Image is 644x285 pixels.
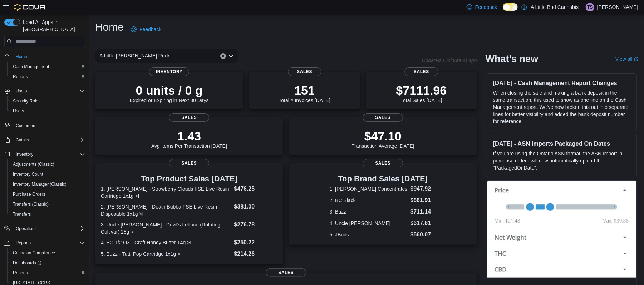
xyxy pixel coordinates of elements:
span: Home [13,52,85,61]
button: Inventory [1,149,88,159]
button: Operations [13,224,40,233]
dt: 3. Buzz [330,208,408,215]
span: Reports [13,239,85,247]
span: Purchase Orders [10,190,85,199]
button: Purchase Orders [7,189,88,199]
a: Inventory Count [10,170,46,179]
span: Cash Management [13,64,49,70]
span: Inventory [149,67,189,76]
div: Tiffany Smith [586,3,594,11]
button: Reports [1,238,88,248]
span: Sales [363,113,403,122]
a: Home [13,52,30,61]
dd: $947.92 [411,185,437,193]
button: Reports [13,239,34,247]
p: $7111.96 [396,83,447,97]
span: Catalog [13,136,85,144]
span: Inventory Manager (Classic) [13,181,67,187]
span: Dashboards [13,260,41,266]
button: Transfers [7,209,88,219]
dd: $250.22 [234,238,277,247]
span: Reports [16,240,31,246]
span: Transfers [13,211,31,217]
span: Users [13,108,24,114]
button: Reports [7,72,88,82]
button: Catalog [13,136,33,144]
button: Reports [7,268,88,278]
dt: 1. [PERSON_NAME] Concentrates [330,185,408,192]
a: Adjustments (Classic) [10,160,57,169]
span: Load All Apps in [GEOGRAPHIC_DATA] [20,19,85,33]
span: Sales [169,159,209,167]
button: Operations [1,224,88,234]
span: Canadian Compliance [13,250,55,256]
span: Reports [13,74,28,80]
a: Transfers [10,210,34,219]
a: Reports [10,269,31,277]
a: Purchase Orders [10,190,48,199]
svg: External link [634,57,638,61]
button: Users [1,86,88,96]
button: Customers [1,120,88,131]
p: When closing the safe and making a bank deposit in the same transaction, this used to show as one... [493,89,631,125]
span: Cash Management [10,62,85,71]
div: Total # Invoices [DATE] [279,83,330,103]
p: $47.10 [352,129,414,143]
p: | [581,3,583,11]
button: Open list of options [228,53,234,59]
p: [PERSON_NAME] [597,3,638,11]
span: Dashboards [10,259,85,267]
button: Canadian Compliance [7,248,88,258]
dd: $476.25 [234,185,277,193]
dd: $711.14 [411,207,437,216]
a: Reports [10,72,31,81]
span: Security Roles [13,98,40,104]
dt: 3. Uncle [PERSON_NAME] - Devil's Lettuce (Rotating Cultivar) 28g >I [101,221,231,235]
dd: $560.07 [411,230,437,239]
h3: [DATE] - Cash Management Report Changes [493,79,631,86]
div: Transaction Average [DATE] [352,129,414,149]
dt: 5. Buzz - Tutti Pop Cartridge 1x1g >H [101,250,231,257]
h3: Top Product Sales [DATE] [101,175,277,183]
dd: $861.91 [411,196,437,205]
span: Transfers (Classic) [10,200,85,209]
span: Reports [10,269,85,277]
span: Users [13,87,85,95]
span: Users [16,88,27,94]
button: Inventory [13,150,36,159]
span: Inventory Count [10,170,85,179]
span: Customers [16,123,36,129]
p: If you are using the Ontario ASN format, the ASN Import in purchase orders will now automatically... [493,150,631,171]
p: A Little Bud Cannabis [531,3,579,11]
span: Users [10,107,85,115]
button: Adjustments (Classic) [7,159,88,169]
button: Clear input [220,53,226,59]
dd: $214.26 [234,250,277,258]
img: Cova [14,4,46,11]
h3: Top Brand Sales [DATE] [330,175,437,183]
span: Adjustments (Classic) [10,160,85,169]
dd: $276.78 [234,220,277,229]
span: Sales [363,159,403,167]
dt: 2. [PERSON_NAME] - Death Bubba FSE Live Resin Disposable 1x1g >I [101,203,231,217]
a: Inventory Manager (Classic) [10,180,69,189]
p: 151 [279,83,330,97]
a: Transfers (Classic) [10,200,51,209]
span: Catalog [16,137,30,143]
button: Users [13,87,30,95]
a: Dashboards [7,258,88,268]
button: Cash Management [7,62,88,72]
div: Expired or Expiring in Next 30 Days [130,83,209,103]
span: Home [16,54,27,60]
span: Adjustments (Classic) [13,161,54,167]
span: Operations [16,226,37,231]
h1: Home [95,20,124,34]
h3: [DATE] - ASN Imports Packaged On Dates [493,140,631,147]
p: 1.43 [151,129,227,143]
button: Inventory Count [7,169,88,179]
span: Operations [13,224,85,233]
dd: $617.61 [411,219,437,227]
span: Sales [266,268,306,277]
p: Updated 1 minute(s) ago [422,57,477,63]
